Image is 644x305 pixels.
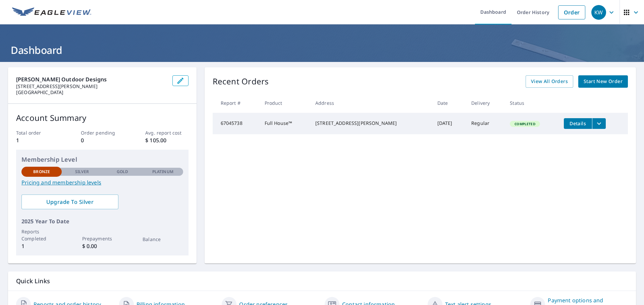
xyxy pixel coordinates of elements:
[8,43,636,57] h1: Dashboard
[16,136,59,144] p: 1
[213,75,269,88] p: Recent Orders
[82,242,122,250] p: $ 0.00
[16,75,167,83] p: [PERSON_NAME] Outdoor Designs
[21,155,183,164] p: Membership Level
[82,235,122,242] p: Prepayments
[432,93,466,113] th: Date
[81,129,124,136] p: Order pending
[213,93,259,113] th: Report #
[584,77,623,86] span: Start New Order
[259,113,310,134] td: Full House™
[21,228,62,242] p: Reports Completed
[16,112,189,124] p: Account Summary
[143,236,183,243] p: Balance
[145,136,188,144] p: $ 105.00
[259,93,310,113] th: Product
[466,113,504,134] td: Regular
[558,5,585,19] a: Order
[526,75,573,88] a: View All Orders
[568,120,588,127] span: Details
[21,178,183,186] a: Pricing and membership levels
[564,118,592,129] button: detailsBtn-67045738
[16,89,167,95] p: [GEOGRAPHIC_DATA]
[75,169,89,175] p: Silver
[213,113,259,134] td: 67045738
[16,83,167,89] p: [STREET_ADDRESS][PERSON_NAME]
[531,77,568,86] span: View All Orders
[578,75,628,88] a: Start New Order
[33,169,50,175] p: Bronze
[591,5,606,20] div: KW
[152,169,173,175] p: Platinum
[27,198,113,206] span: Upgrade To Silver
[21,217,183,225] p: 2025 Year To Date
[310,93,432,113] th: Address
[21,195,118,209] a: Upgrade To Silver
[145,129,188,136] p: Avg. report cost
[315,120,427,127] div: [STREET_ADDRESS][PERSON_NAME]
[511,122,539,126] span: Completed
[117,169,128,175] p: Gold
[81,136,124,144] p: 0
[16,277,628,285] p: Quick Links
[592,118,606,129] button: filesDropdownBtn-67045738
[16,129,59,136] p: Total order
[12,7,91,17] img: EV Logo
[432,113,466,134] td: [DATE]
[504,93,558,113] th: Status
[21,242,62,250] p: 1
[466,93,504,113] th: Delivery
